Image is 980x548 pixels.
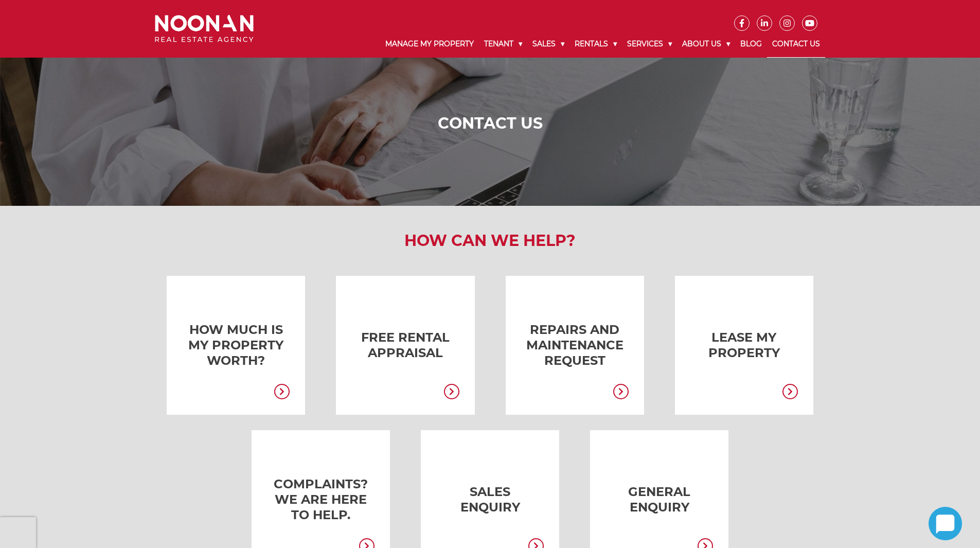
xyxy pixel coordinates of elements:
[677,31,735,57] a: About Us
[155,15,254,42] img: Noonan Real Estate Agency
[157,114,823,133] h1: Contact Us
[569,31,622,57] a: Rentals
[767,31,825,58] a: Contact Us
[735,31,767,57] a: Blog
[380,31,479,57] a: Manage My Property
[479,31,527,57] a: Tenant
[147,232,833,250] h2: How Can We Help?
[527,31,569,57] a: Sales
[622,31,677,57] a: Services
